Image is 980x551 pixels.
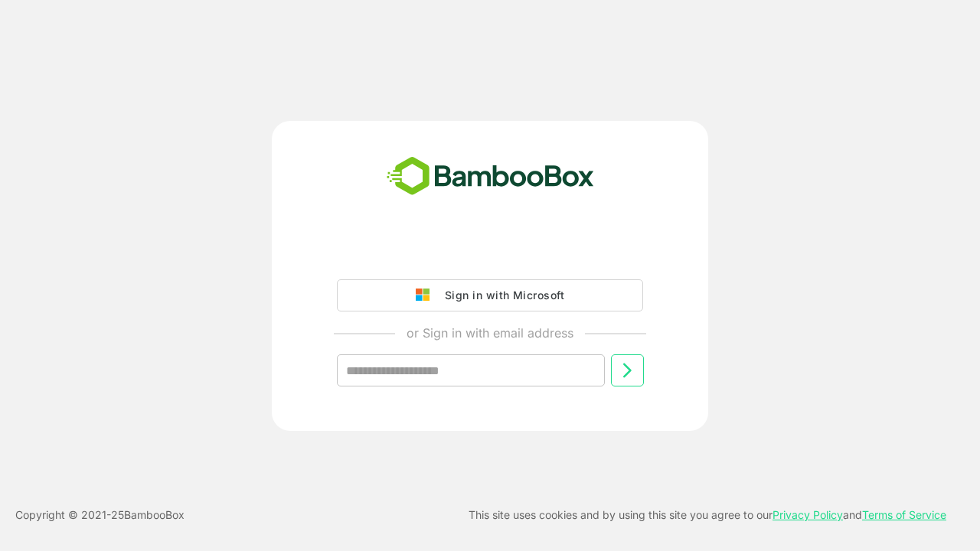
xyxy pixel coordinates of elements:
p: Copyright © 2021- 25 BambooBox [15,506,185,524]
p: or Sign in with email address [407,324,573,342]
img: google [416,289,437,302]
p: This site uses cookies and by using this site you agree to our and [469,506,946,524]
button: Sign in with Microsoft [337,279,643,311]
a: Terms of Service [862,508,946,521]
a: Privacy Policy [773,508,843,521]
iframe: Sign in with Google Button [329,236,651,270]
img: bamboobox [378,152,603,202]
div: Sign in with Microsoft [437,285,564,305]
